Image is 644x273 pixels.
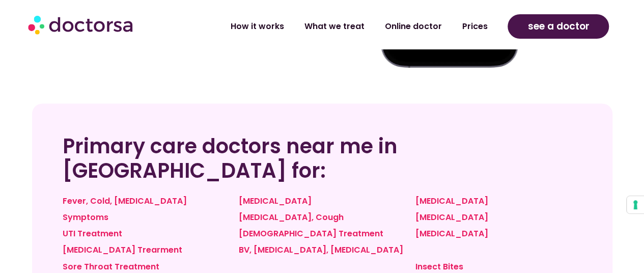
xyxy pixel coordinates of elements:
[415,260,463,272] a: Insect Bites
[63,134,582,183] h2: Primary care doctors near me in [GEOGRAPHIC_DATA] for:
[527,18,589,35] span: see a doctor
[63,195,187,223] a: Fever, Cold, [MEDICAL_DATA] Symptoms
[627,196,644,213] button: Your consent preferences for tracking technologies
[239,195,312,207] a: [MEDICAL_DATA]
[63,244,182,256] a: [MEDICAL_DATA] Trearment
[452,15,497,38] a: Prices
[220,15,294,38] a: How it works
[374,15,452,38] a: Online doctor
[239,211,344,223] a: [MEDICAL_DATA], Cough
[173,15,498,38] nav: Menu
[326,244,403,256] a: , [MEDICAL_DATA]
[239,244,249,256] a: BV
[508,14,609,39] a: see a doctor
[415,195,488,207] a: [MEDICAL_DATA]
[249,244,326,256] a: , [MEDICAL_DATA]
[63,228,122,239] a: UTI Treatment
[63,260,159,272] a: Sore Throat Treatment
[239,228,383,239] a: [DEMOGRAPHIC_DATA] Treatment
[415,228,488,239] a: [MEDICAL_DATA]
[415,211,488,223] a: [MEDICAL_DATA]
[294,15,374,38] a: What we treat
